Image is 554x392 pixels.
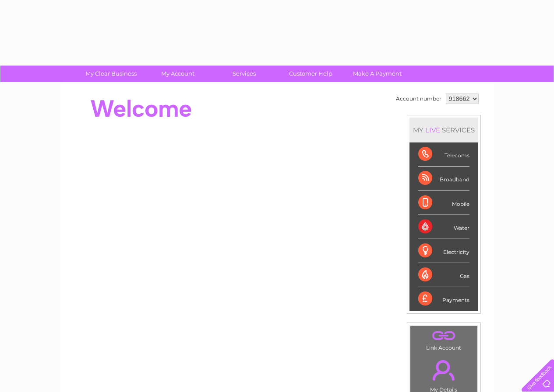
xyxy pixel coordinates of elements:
[410,326,478,353] td: Link Account
[418,142,469,167] div: Telecoms
[418,167,469,191] div: Broadband
[394,91,444,106] td: Account number
[418,191,469,215] div: Mobile
[141,66,214,82] a: My Account
[75,66,147,82] a: My Clear Business
[418,239,469,263] div: Electricity
[418,287,469,311] div: Payments
[409,118,478,142] div: MY SERVICES
[413,355,475,385] a: .
[413,328,475,343] a: .
[418,215,469,239] div: Water
[423,126,442,134] div: LIVE
[341,66,413,82] a: Make A Payment
[208,66,280,82] a: Services
[418,263,469,287] div: Gas
[275,66,347,82] a: Customer Help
